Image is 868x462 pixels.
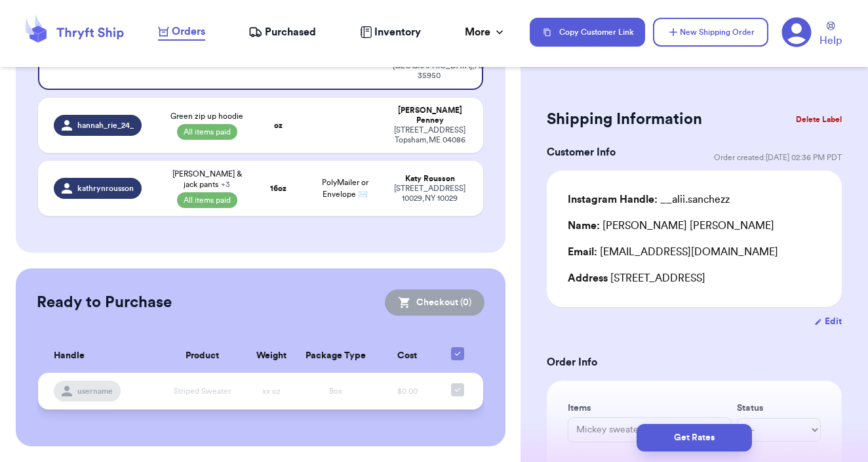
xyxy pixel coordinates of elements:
span: Help [819,33,842,49]
span: hannah_rie_24_ [77,120,134,131]
button: Copy Customer Link [530,18,645,47]
span: xx oz [262,387,281,395]
a: Purchased [248,24,316,40]
button: New Shipping Order [653,18,768,47]
a: Help [819,22,842,49]
span: Handle [54,349,85,363]
th: Cost [375,339,440,373]
div: [STREET_ADDRESS] 10029 , NY 10029 [393,184,467,203]
span: PolyMailer or Envelope ✉️ [322,178,368,198]
span: Instagram Handle: [568,194,658,205]
span: Purchased [265,24,316,40]
a: Inventory [360,24,421,40]
span: All items paid [177,124,237,140]
span: Orders [172,24,205,39]
span: [PERSON_NAME] & jack pants [170,169,244,190]
h3: Order Info [547,354,842,370]
strong: 16 oz [270,184,286,192]
span: Green zip up hoodie [170,111,243,121]
span: Email: [568,247,597,257]
h3: Customer Info [547,144,616,160]
div: __alii.sanchezz [568,192,730,207]
span: $0.00 [397,387,418,395]
span: Box [329,387,342,395]
th: Product [159,339,245,373]
span: Inventory [374,24,421,40]
label: Status [737,402,821,415]
div: [STREET_ADDRESS] Topsham , ME 04086 [393,125,467,145]
div: Katy Rousson [393,174,467,184]
div: More [465,24,506,40]
div: [PERSON_NAME] Penney [393,106,467,125]
span: Order created: [DATE] 02:36 PM PDT [714,152,842,163]
span: Name: [568,220,600,231]
button: Delete Label [791,105,847,134]
span: Striped Sweater [174,387,231,395]
a: Orders [158,24,205,41]
span: All items paid [177,192,237,208]
button: Get Rates [637,424,752,451]
label: Items [568,402,732,415]
h2: Shipping Information [547,109,702,130]
span: Address [568,273,608,283]
th: Weight [245,339,297,373]
div: [PERSON_NAME] [PERSON_NAME] [568,218,774,234]
div: [STREET_ADDRESS] [568,270,821,286]
span: + 3 [221,180,230,188]
button: Checkout (0) [385,289,484,316]
span: kathrynrousson [77,183,134,194]
span: username [77,386,113,396]
h2: Ready to Purchase [37,292,172,313]
strong: oz [274,121,283,129]
div: [EMAIL_ADDRESS][DOMAIN_NAME] [568,244,821,260]
button: Edit [814,315,842,328]
th: Package Type [297,339,375,373]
